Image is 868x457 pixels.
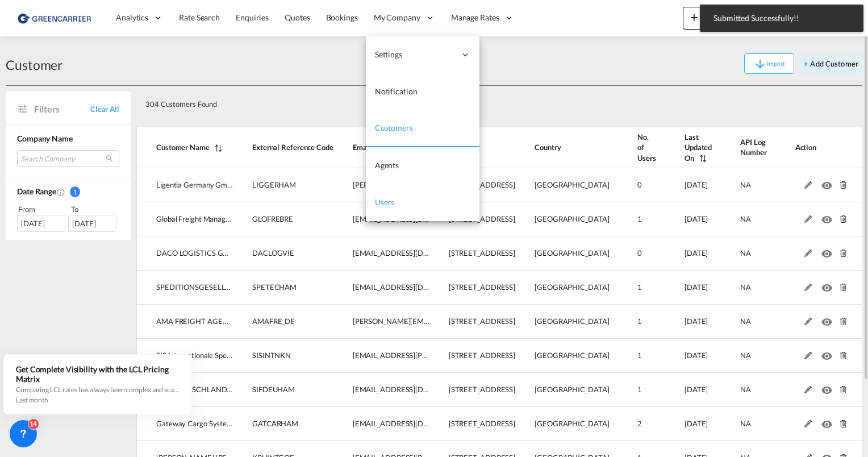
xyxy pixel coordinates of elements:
[333,407,429,441] td: nschoenlau@gatewaycargo.de
[712,373,766,407] td: NA
[740,419,751,428] span: NA
[353,317,533,326] span: [PERSON_NAME][EMAIL_ADDRESS][DOMAIN_NAME]
[535,214,609,223] span: [GEOGRAPHIC_DATA]
[374,12,420,23] span: My Company
[285,13,310,22] span: Quotes
[821,383,836,391] md-icon: icon-eye
[821,281,836,289] md-icon: icon-eye
[656,127,712,168] th: Last Updated On
[326,13,358,22] span: Bookings
[710,13,853,24] span: Submitted Successfully!!
[656,236,712,271] td: 2025-09-11
[333,373,429,407] td: lschulz@sifalogistics.com
[609,168,656,202] td: 0
[712,127,766,168] th: API Log Number
[136,339,233,373] td: SIS Internationale Speditions GMBH
[535,419,609,428] span: [GEOGRAPHIC_DATA]
[17,134,73,143] span: Company Name
[515,305,609,339] td: Germany
[656,407,712,441] td: 2025-09-10
[34,103,90,115] span: Filters
[685,282,708,292] span: [DATE]
[141,90,786,114] div: 304 Customers Found
[68,215,116,232] div: [DATE]
[821,417,836,425] md-icon: icon-eye
[687,10,701,24] md-icon: icon-plus 400-fg
[637,419,642,428] span: 2
[637,317,642,326] span: 1
[233,168,333,202] td: LIGGERHAM
[687,13,730,22] span: New
[451,12,499,23] span: Manage Rates
[609,305,656,339] td: 1
[740,385,751,394] span: NA
[712,339,766,373] td: NA
[333,271,429,305] td: MPachali@teconja.de
[712,407,766,441] td: NA
[740,214,751,223] span: NA
[136,236,233,271] td: DACO LOGISTICS GMBH
[233,373,333,407] td: SIFDEUHAM
[366,184,479,221] a: Users
[740,248,751,257] span: NA
[740,282,751,292] span: NA
[656,271,712,305] td: 2025-09-11
[609,127,656,168] th: No. of Users
[515,236,609,271] td: Austria
[366,147,479,184] a: Agents
[740,180,751,189] span: NA
[136,202,233,236] td: Global Freight Management Deutschland GmbH
[656,168,712,202] td: 2025-09-15
[353,351,533,360] span: [EMAIL_ADDRESS][PERSON_NAME][DOMAIN_NAME]
[712,305,766,339] td: NA
[353,180,594,189] span: [PERSON_NAME][DOMAIN_NAME][EMAIL_ADDRESS][DOMAIN_NAME]
[609,202,656,236] td: 1
[156,282,307,292] span: SPEDITIONSGESELLSCHAFT TECONJA MBH
[821,178,836,186] md-icon: icon-eye
[233,305,333,339] td: AMAFRE_DE
[800,53,862,74] button: + Add Customer
[535,180,609,189] span: [GEOGRAPHIC_DATA]
[449,248,515,257] span: [STREET_ADDRESS]
[156,248,240,257] span: DACO LOGISTICS GMBH
[637,248,642,257] span: 0
[236,13,269,22] span: Enquiries
[116,12,148,23] span: Analytics
[712,202,766,236] td: NA
[609,407,656,441] td: 2
[685,248,708,257] span: [DATE]
[535,385,609,394] span: [GEOGRAPHIC_DATA]
[515,202,609,236] td: Germany
[449,351,515,360] span: [STREET_ADDRESS]
[333,168,429,202] td: Jeanette.Hamburg@ligentia.global
[515,373,609,407] td: Germany
[136,271,233,305] td: SPEDITIONSGESELLSCHAFT TECONJA MBH
[233,127,333,168] th: External Reference Code
[366,73,479,110] a: Notification
[17,5,94,31] img: 1378a7308afe11ef83610d9e779c6b34.png
[685,180,708,189] span: [DATE]
[821,349,836,357] md-icon: icon-eye
[515,168,609,202] td: Germany
[429,271,515,305] td: BRAMFELDER CHAUSSEE 324
[740,351,751,360] span: NA
[156,214,311,223] span: Global Freight Management Deutschland GmbH
[515,127,609,168] th: Country
[233,407,333,441] td: GATCARHAM
[753,57,767,71] md-icon: icon-arrow-down
[252,351,291,360] span: SISINTNKN
[637,180,642,189] span: 0
[353,248,475,257] span: [EMAIL_ADDRESS][DOMAIN_NAME]
[333,127,429,168] th: Email
[333,305,429,339] td: t.witt@amafreight.com
[333,236,429,271] td: bonka.mihaleva@dacolog.com
[609,236,656,271] td: 0
[429,236,515,271] td: GLUCKGASSE 1
[656,305,712,339] td: 2025-09-10
[353,419,475,428] span: [EMAIL_ADDRESS][DOMAIN_NAME]
[535,282,609,292] span: [GEOGRAPHIC_DATA]
[637,282,642,292] span: 1
[366,110,479,147] a: Customers
[740,317,751,326] span: NA
[515,339,609,373] td: Germany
